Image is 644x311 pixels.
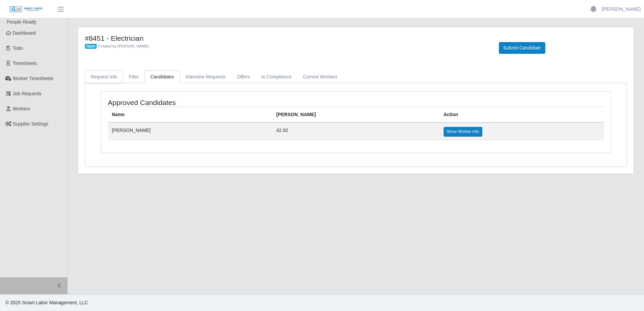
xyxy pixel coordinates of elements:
[13,106,30,111] span: Workers
[13,91,42,96] span: Job Requests
[108,107,272,123] th: Name
[231,70,256,83] a: Offers
[499,42,545,54] button: Submit Candidate
[9,6,43,13] img: SLM Logo
[440,107,604,123] th: Action
[85,34,489,42] h4: #8451 - Electrician
[85,70,123,83] a: Request Info
[7,19,36,25] span: People Ready
[602,6,641,13] a: [PERSON_NAME]
[5,300,88,305] span: © 2025 Smart Labor Management, LLC
[85,44,97,49] span: Open
[444,127,482,136] a: Show Worker Info
[13,30,36,36] span: Dashboard
[256,70,297,83] a: In Compliance
[13,61,37,66] span: Timesheets
[13,76,53,81] span: Worker Timesheets
[108,98,309,107] h4: Approved Candidates
[144,70,180,83] a: Candidates
[98,44,149,48] span: Created by [PERSON_NAME]
[13,45,23,51] span: Todo
[272,123,439,140] td: 42.92
[180,70,231,83] a: Interview Requests
[297,70,343,83] a: Current Workers
[108,123,272,140] td: [PERSON_NAME]
[272,107,439,123] th: [PERSON_NAME]
[123,70,144,83] a: Files
[13,121,49,127] span: Supplier Settings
